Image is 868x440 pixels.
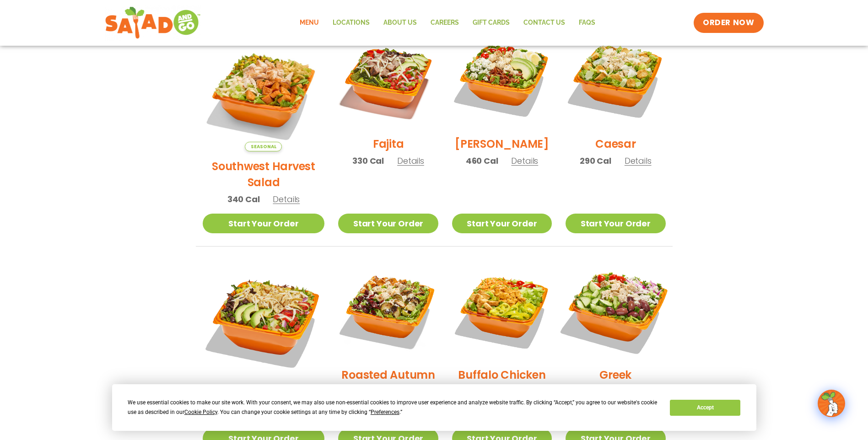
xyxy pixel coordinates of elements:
[670,400,740,416] button: Accept
[338,29,438,129] img: Product photo for Fajita Salad
[452,260,552,360] img: Product photo for Buffalo Chicken Salad
[397,155,424,166] span: Details
[227,193,260,205] span: 340 Cal
[452,29,552,129] img: Product photo for Cobb Salad
[341,367,435,383] h2: Roasted Autumn
[245,142,282,151] span: Seasonal
[595,136,636,152] h2: Caesar
[203,214,325,233] a: Start Your Order
[424,12,466,33] a: Careers
[338,260,438,360] img: Product photo for Roasted Autumn Salad
[203,29,325,151] img: Product photo for Southwest Harvest Salad
[452,214,552,233] a: Start Your Order
[128,398,659,417] div: We use essential cookies to make our site work. With your consent, we may also use non-essential ...
[338,214,438,233] a: Start Your Order
[371,409,399,415] span: Preferences
[273,193,300,205] span: Details
[694,13,763,33] a: ORDER NOW
[105,5,201,41] img: new-SAG-logo-768×292
[293,12,602,33] nav: Menu
[203,158,325,190] h2: Southwest Harvest Salad
[458,367,545,383] h2: Buffalo Chicken
[580,155,611,167] span: 290 Cal
[566,214,665,233] a: Start Your Order
[566,29,665,129] img: Product photo for Caesar Salad
[557,252,674,369] img: Product photo for Greek Salad
[352,155,384,167] span: 330 Cal
[703,17,754,28] span: ORDER NOW
[326,12,377,33] a: Locations
[112,384,756,431] div: Cookie Consent Prompt
[293,12,326,33] a: Menu
[184,409,217,415] span: Cookie Policy
[517,12,572,33] a: Contact Us
[373,136,404,152] h2: Fajita
[455,136,549,152] h2: [PERSON_NAME]
[819,391,844,416] img: wpChatIcon
[466,155,498,167] span: 460 Cal
[203,260,325,382] img: Product photo for BBQ Ranch Salad
[625,155,652,166] span: Details
[377,12,424,33] a: About Us
[511,155,538,166] span: Details
[599,367,631,383] h2: Greek
[466,12,517,33] a: GIFT CARDS
[572,12,602,33] a: FAQs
